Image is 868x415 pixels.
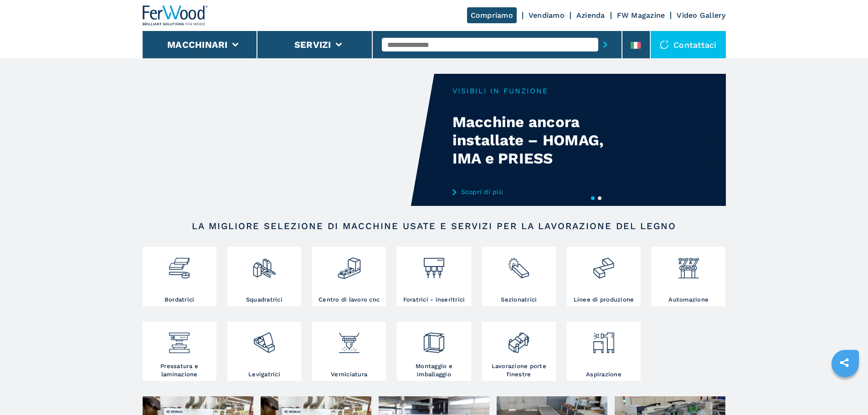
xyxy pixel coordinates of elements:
[143,74,434,206] video: Your browser does not support the video tag.
[529,11,565,20] a: Vendiamo
[167,249,191,280] img: bordatrici_1.png
[167,324,191,355] img: pressa-strettoia.png
[312,322,386,381] a: Verniciatura
[507,324,531,355] img: lavorazione_porte_finestre_2.png
[484,362,554,379] h3: Lavorazione porte finestre
[397,247,471,306] a: Foratrici - inseritrici
[331,370,367,379] h3: Verniciatura
[833,351,856,374] a: sharethis
[399,362,468,379] h3: Montaggio e imballaggio
[167,39,228,50] button: Macchinari
[598,196,601,200] button: 2
[337,249,361,280] img: centro_di_lavoro_cnc_2.png
[252,249,276,280] img: squadratrici_2.png
[227,247,301,306] a: Squadratrici
[586,370,621,379] h3: Aspirazione
[248,370,280,379] h3: Levigatrici
[246,296,282,304] h3: Squadratrici
[312,247,386,306] a: Centro di lavoro cnc
[574,296,634,304] h3: Linee di produzione
[668,296,709,304] h3: Automazione
[143,5,208,26] img: Ferwood
[501,296,537,304] h3: Sezionatrici
[482,247,556,306] a: Sezionatrici
[651,31,726,58] div: Contattaci
[507,249,531,280] img: sezionatrici_2.png
[143,247,216,306] a: Bordatrici
[467,7,517,23] a: Compriamo
[143,322,216,381] a: Pressatura e laminazione
[318,296,380,304] h3: Centro di lavoro cnc
[567,247,641,306] a: Linee di produzione
[617,11,665,20] a: FW Magazine
[252,324,276,355] img: levigatrici_2.png
[482,322,556,381] a: Lavorazione porte finestre
[829,374,861,408] iframe: Chat
[677,11,725,20] a: Video Gallery
[145,362,214,379] h3: Pressatura e laminazione
[452,188,631,195] a: Scopri di più
[337,324,361,355] img: verniciatura_1.png
[660,40,669,49] img: Contattaci
[591,196,595,200] button: 1
[422,249,446,280] img: foratrici_inseritrici_2.png
[591,324,616,355] img: aspirazione_1.png
[164,296,195,304] h3: Bordatrici
[598,34,612,55] button: submit-button
[403,296,465,304] h3: Foratrici - inseritrici
[227,322,301,381] a: Levigatrici
[172,220,697,231] h2: LA MIGLIORE SELEZIONE DI MACCHINE USATE E SERVIZI PER LA LAVORAZIONE DEL LEGNO
[567,322,641,381] a: Aspirazione
[422,324,446,355] img: montaggio_imballaggio_2.png
[294,39,331,50] button: Servizi
[591,249,616,280] img: linee_di_produzione_2.png
[652,247,725,306] a: Automazione
[677,249,701,280] img: automazione.png
[397,322,471,381] a: Montaggio e imballaggio
[576,11,605,20] a: Azienda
